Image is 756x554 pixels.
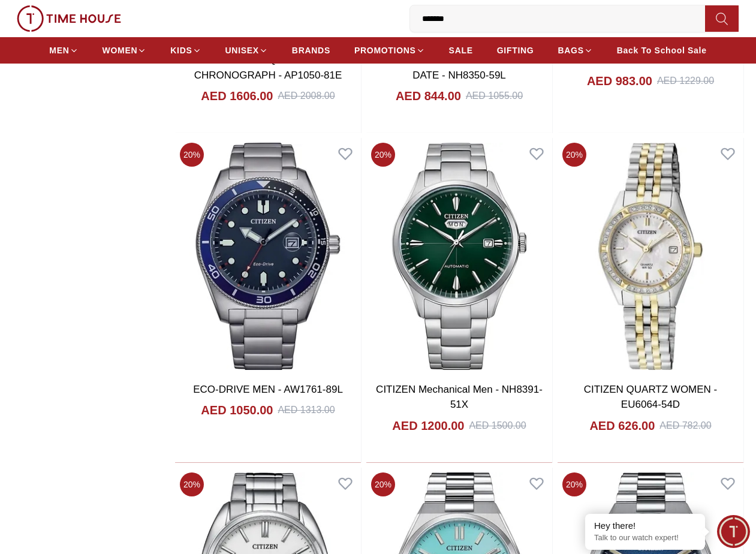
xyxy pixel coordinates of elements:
[180,143,204,167] span: 20 %
[292,40,330,61] a: BRANDS
[175,138,361,374] img: ECO-DRIVE MEN - AW1761-89L
[449,44,473,56] span: SALE
[659,418,711,433] div: AED 782.00
[657,74,714,88] div: AED 1229.00
[193,384,343,395] a: ECO-DRIVE MEN - AW1761-89L
[180,472,204,496] span: 20 %
[170,44,192,56] span: KIDS
[371,143,395,167] span: 20 %
[396,88,461,104] h4: AED 844.00
[558,44,583,56] span: BAGS
[201,402,273,418] h4: AED 1050.00
[49,44,69,56] span: MEN
[388,54,530,81] a: CITIZEN MECHANICAL DAY & DATE - NH8350-59L
[558,138,743,374] img: CITIZEN QUARTZ WOMEN - EU6064-54D
[225,44,259,56] span: UNISEX
[558,40,592,61] a: BAGS
[584,384,718,411] a: CITIZEN QUARTZ WOMEN - EU6064-54D
[449,40,473,61] a: SALE
[589,417,655,434] h4: AED 626.00
[225,40,268,61] a: UNISEX
[562,472,586,496] span: 20 %
[103,44,138,56] span: WOMEN
[103,40,147,61] a: WOMEN
[594,533,696,543] p: Talk to our watch expert!
[354,44,416,56] span: PROMOTIONS
[292,44,330,56] span: BRANDS
[617,40,707,61] a: Back To School Sale
[354,40,425,61] a: PROMOTIONS
[469,418,526,433] div: AED 1500.00
[617,44,707,56] span: Back To School Sale
[376,384,543,411] a: CITIZEN Mechanical Men - NH8391-51X
[17,5,121,32] img: ...
[170,40,201,61] a: KIDS
[366,138,552,374] img: CITIZEN Mechanical Men - NH8391-51X
[497,44,534,56] span: GIFTING
[497,40,534,61] a: GIFTING
[201,88,273,104] h4: AED 1606.00
[587,73,652,89] h4: AED 983.00
[717,515,750,548] div: Chat Widget
[49,40,78,61] a: MEN
[278,89,335,103] div: AED 2008.00
[278,403,335,417] div: AED 1313.00
[371,472,395,496] span: 20 %
[466,89,523,103] div: AED 1055.00
[594,520,696,532] div: Hey there!
[562,143,586,167] span: 20 %
[392,417,464,434] h4: AED 1200.00
[194,54,342,81] a: CITIZEN QUARTZ CHRONOGRAPH - AP1050-81E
